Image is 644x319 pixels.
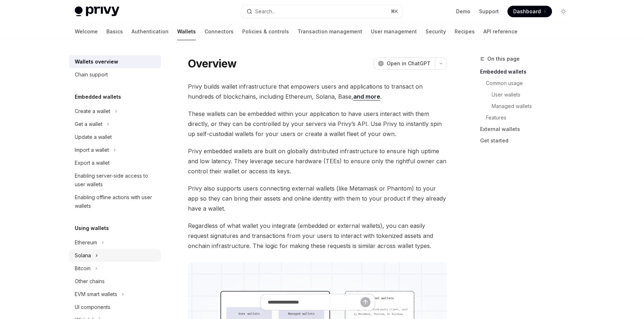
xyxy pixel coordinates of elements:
a: Recipes [455,23,475,40]
button: Open search [241,5,402,18]
span: Privy builds wallet infrastructure that empowers users and applications to transact on hundreds o... [188,81,447,102]
span: Privy also supports users connecting external wallets (like Metamask or Phantom) to your app so t... [188,183,447,214]
a: Chain support [69,68,161,81]
a: UI components [69,301,161,314]
button: Toggle Ethereum section [69,236,161,249]
div: Solana [75,251,91,260]
a: User management [371,23,417,40]
span: Dashboard [513,8,541,15]
a: Welcome [75,23,98,40]
span: Privy embedded wallets are built on globally distributed infrastructure to ensure high uptime and... [188,146,447,176]
div: Ethereum [75,238,97,247]
div: Enabling offline actions with user wallets [75,193,157,210]
button: Toggle dark mode [558,6,569,17]
h5: Embedded wallets [75,93,121,101]
a: Enabling server-side access to user wallets [69,169,161,191]
span: Regardless of what wallet you integrate (embedded or external wallets), you can easily request si... [188,221,447,251]
a: Basics [106,23,123,40]
a: Support [479,8,499,15]
a: Common usage [480,78,575,89]
a: Embedded wallets [480,66,575,78]
button: Toggle Bitcoin section [69,262,161,275]
div: UI components [75,303,110,311]
div: Other chains [75,277,105,286]
a: Transaction management [298,23,362,40]
div: Update a wallet [75,133,112,141]
button: Send message [360,297,371,307]
div: Get a wallet [75,120,102,128]
div: Export a wallet [75,159,110,167]
h5: Using wallets [75,224,109,233]
h1: Overview [188,57,236,70]
div: Create a wallet [75,107,110,116]
a: Features [480,112,575,123]
div: Chain support [75,70,108,79]
button: Toggle Import a wallet section [69,144,161,156]
button: Toggle Solana section [69,249,161,262]
a: Enabling offline actions with user wallets [69,191,161,212]
a: Update a wallet [69,131,161,144]
button: Toggle Create a wallet section [69,105,161,118]
a: Demo [456,8,470,15]
a: Policies & controls [242,23,289,40]
span: ⌘ K [391,9,398,14]
div: EVM smart wallets [75,290,117,299]
a: Get started [480,135,575,146]
a: and more [353,93,380,100]
div: Search... [255,7,275,16]
a: Wallets overview [69,55,161,68]
img: light logo [75,6,119,17]
span: Open in ChatGPT [387,60,431,67]
button: Toggle Get a wallet section [69,118,161,131]
div: Bitcoin [75,264,91,273]
a: Connectors [204,23,234,40]
button: Toggle EVM smart wallets section [69,288,161,301]
div: Enabling server-side access to user wallets [75,172,157,189]
a: External wallets [480,123,575,135]
div: Import a wallet [75,146,109,154]
span: These wallets can be embedded within your application to have users interact with them directly, ... [188,109,447,139]
div: Wallets overview [75,57,118,66]
a: Export a wallet [69,156,161,169]
button: Open in ChatGPT [373,57,435,70]
a: Authentication [132,23,169,40]
a: Managed wallets [480,100,575,112]
a: Dashboard [507,6,552,17]
span: On this page [487,55,520,63]
a: Security [425,23,446,40]
a: API reference [483,23,517,40]
input: Ask a question... [268,294,360,310]
a: User wallets [480,89,575,100]
a: Other chains [69,275,161,288]
a: Wallets [177,23,196,40]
